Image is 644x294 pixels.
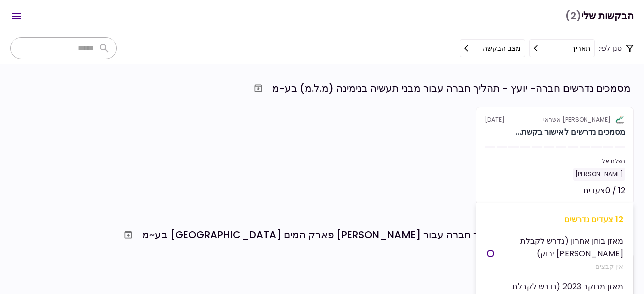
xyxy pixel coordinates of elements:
div: סנן לפי: [460,39,634,57]
img: Partner logo [615,115,625,124]
button: העבר לארכיון [249,79,267,97]
span: (2) [565,6,581,26]
button: העבר לארכיון [119,226,137,244]
div: מאזן בוחן אחרון (נדרש לקבלת [PERSON_NAME] ירוק) [494,235,623,260]
button: מצב הבקשה [460,39,525,57]
div: [DATE] [485,115,625,124]
div: 12 צעדים נדרשים [487,213,623,226]
div: 12 / 0 צעדים [583,185,625,197]
div: [PERSON_NAME] אשראי [543,115,611,124]
div: תאריך [572,43,590,54]
div: מסמכים נדרשים חברה- יועץ - תהליך חברה עבור מבני תעשיה בנימינה (מ.ל.מ) בע~מ [272,81,631,96]
h1: הבקשות שלי [565,6,634,26]
div: אין קבצים [494,262,623,272]
div: לא הותחל [485,185,522,197]
button: Open menu [4,4,28,28]
div: מסמכים נדרשים לאישור בקשת חברה- יועץ [515,126,625,138]
div: [PERSON_NAME] [573,168,625,181]
div: נשלח אל: [485,157,625,166]
button: תאריך [529,39,595,57]
div: מסמכים נדרשים חברה- יועץ - תהליך חברה עבור [PERSON_NAME] פארק המים [GEOGRAPHIC_DATA] בע~מ [142,227,631,242]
